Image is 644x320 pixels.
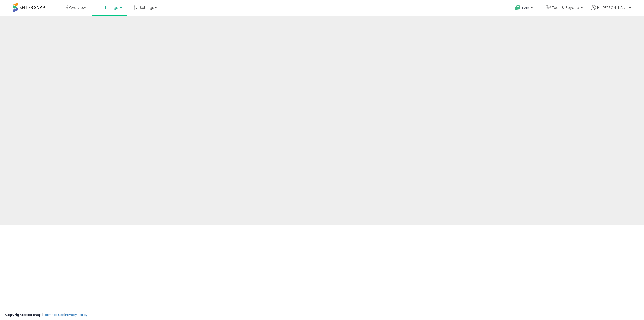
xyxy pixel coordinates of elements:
a: Hi [PERSON_NAME] [591,5,631,16]
span: Help [522,6,529,10]
i: Get Help [515,5,521,11]
span: Overview [69,5,86,10]
span: Hi [PERSON_NAME] [597,5,627,10]
span: Tech & Beyond [552,5,579,10]
span: Listings [105,5,118,10]
a: Help [511,1,538,16]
